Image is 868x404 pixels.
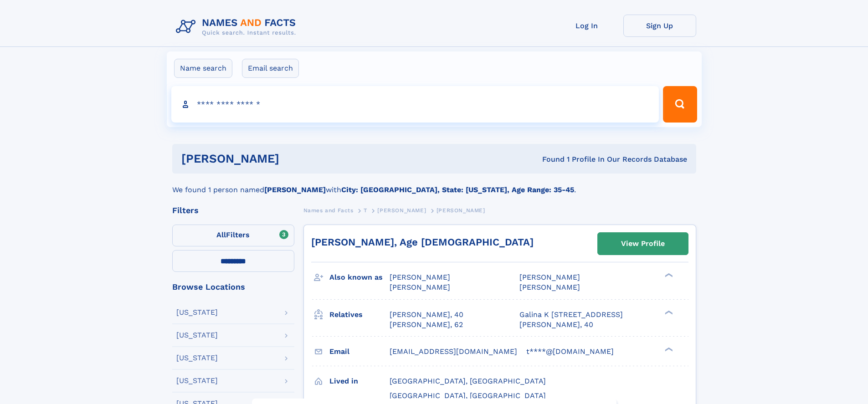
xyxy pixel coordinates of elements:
[519,273,580,281] span: [PERSON_NAME]
[329,270,390,285] h3: Also known as
[176,377,218,384] div: [US_STATE]
[341,185,574,194] b: City: [GEOGRAPHIC_DATA], State: [US_STATE], Age Range: 35-45
[181,153,411,164] h1: [PERSON_NAME]
[364,207,367,214] span: T
[437,207,485,214] span: [PERSON_NAME]
[663,346,673,352] div: ❯
[174,59,232,78] label: Name search
[519,283,580,291] span: [PERSON_NAME]
[519,320,593,330] a: [PERSON_NAME], 40
[171,86,659,123] input: search input
[390,391,546,400] span: [GEOGRAPHIC_DATA], [GEOGRAPHIC_DATA]
[377,205,426,216] a: [PERSON_NAME]
[390,320,463,330] a: [PERSON_NAME], 62
[176,309,218,316] div: [US_STATE]
[172,283,294,291] div: Browse Locations
[329,307,390,322] h3: Relatives
[264,185,326,194] b: [PERSON_NAME]
[172,174,696,195] div: We found 1 person named with .
[623,15,696,37] a: Sign Up
[411,154,687,164] div: Found 1 Profile In Our Records Database
[242,59,299,78] label: Email search
[390,273,450,281] span: [PERSON_NAME]
[663,272,673,278] div: ❯
[303,205,354,216] a: Names and Facts
[390,283,450,291] span: [PERSON_NAME]
[311,236,534,248] a: [PERSON_NAME], Age [DEMOGRAPHIC_DATA]
[364,205,367,216] a: T
[172,15,303,39] img: Logo Names and Facts
[176,354,218,362] div: [US_STATE]
[329,344,390,359] h3: Email
[598,233,688,255] a: View Profile
[390,310,463,320] a: [PERSON_NAME], 40
[176,332,218,339] div: [US_STATE]
[621,233,665,254] div: View Profile
[519,310,623,320] a: Galina K [STREET_ADDRESS]
[172,206,294,215] div: Filters
[377,207,426,214] span: [PERSON_NAME]
[550,15,623,37] a: Log In
[663,309,673,315] div: ❯
[663,86,697,123] button: Search Button
[390,377,546,385] span: [GEOGRAPHIC_DATA], [GEOGRAPHIC_DATA]
[329,373,390,389] h3: Lived in
[172,225,294,246] label: Filters
[216,230,226,239] span: All
[390,347,517,356] span: [EMAIL_ADDRESS][DOMAIN_NAME]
